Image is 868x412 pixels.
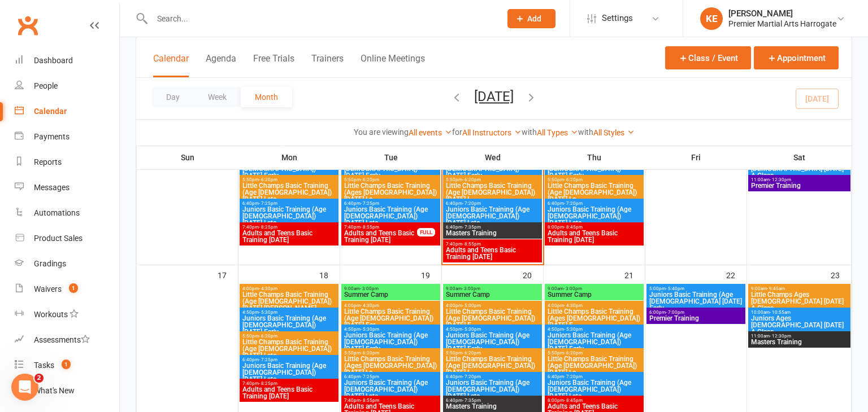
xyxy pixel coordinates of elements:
span: 1 [62,360,71,369]
th: Mon [238,146,340,169]
span: 7:40pm [344,225,418,230]
span: 9:00am [750,286,848,291]
span: Juniors Basic Training (Age [DEMOGRAPHIC_DATA]) [DATE] Late [547,206,641,226]
span: 6:40pm [547,201,641,206]
span: Little Champs Basic Training (Age [DEMOGRAPHIC_DATA]) [DATE] La... [547,356,641,376]
span: Little Champs Basic Training (Age [DEMOGRAPHIC_DATA]) [DATE] L... [445,356,540,376]
span: - 5:30pm [259,310,277,315]
th: Sun [137,146,238,169]
button: Week [194,87,241,107]
span: 4:00pm [445,303,540,308]
span: 8:00pm [547,398,641,403]
span: Little Champs Basic Training (Ages [DEMOGRAPHIC_DATA]) [DATE] La... [344,182,438,203]
span: Little Champs Basic Training (Age [DEMOGRAPHIC_DATA]) [DATE] Ear... [344,308,438,328]
div: Reports [34,157,62,166]
span: - 8:25pm [259,381,277,386]
span: - 4:30pm [259,286,277,291]
span: Juniors Basic Training (Age [DEMOGRAPHIC_DATA]) [DATE] Early [344,332,438,352]
span: - 6:20pm [361,350,379,356]
span: - 8:55pm [361,398,379,403]
div: [PERSON_NAME] [728,8,836,19]
div: FULL [417,228,435,236]
span: Juniors Basic Training (Age [DEMOGRAPHIC_DATA] [DATE] Early [649,291,743,312]
a: All Types [537,128,578,137]
span: 5:50pm [445,350,540,356]
a: People [15,73,119,99]
span: - 3:00pm [360,286,379,291]
div: 22 [726,265,747,284]
span: 2 [34,374,44,383]
a: Assessments [15,327,119,353]
span: - 3:00pm [462,286,480,291]
span: Premier Training [750,182,848,189]
span: - 6:20pm [564,350,583,356]
span: - 7:35pm [462,225,481,230]
span: Juniors Basic Training (Age [DEMOGRAPHIC_DATA]) [DATE] Late [547,379,641,400]
span: Little Champs Ages [DEMOGRAPHIC_DATA] [DATE] A Class [750,291,848,312]
div: Assessments [34,335,90,344]
span: 5:50pm [547,177,641,182]
span: 6:40pm [445,374,540,379]
span: Little Champs Basic Training (Ages [DEMOGRAPHIC_DATA]) [DATE] E... [547,308,641,328]
span: - 7:25pm [259,201,277,206]
div: Payments [34,132,70,141]
div: 23 [831,265,851,284]
span: Little Champs Basic Training (Age [DEMOGRAPHIC_DATA]) [DATE] L... [445,182,540,203]
span: Adults and Teens Basic Training [DATE] [344,230,418,243]
span: Juniors Basic Training (Age [DEMOGRAPHIC_DATA]) [DATE] Late [344,206,438,226]
span: Masters Training [750,339,848,345]
span: - 12:30pm [770,177,791,182]
span: 7:40pm [344,398,438,403]
span: Summer Camp [344,291,438,298]
span: Little Champs Basic Training (Age [DEMOGRAPHIC_DATA]) [DATE] [PERSON_NAME]... [242,291,336,312]
span: - 7:20pm [462,374,481,379]
span: - 5:30pm [462,327,481,332]
span: - 5:40pm [666,286,684,291]
span: - 7:20pm [462,201,481,206]
span: Juniors Basic Training (Age [DEMOGRAPHIC_DATA]) [DATE] Early [547,332,641,352]
div: Waivers [34,284,62,293]
a: What's New [15,378,119,404]
span: 11:00am [750,177,848,182]
span: Adults and Teens Basic Training [DATE] [242,386,336,400]
span: 1 [69,283,78,293]
span: Masters Training [445,403,540,410]
th: Thu [544,146,645,169]
span: - 5:30pm [361,327,379,332]
span: 6:40pm [547,374,641,379]
div: People [34,81,58,90]
span: Little Champs Basic Training (Age [DEMOGRAPHIC_DATA]) [DATE] Late [242,182,336,203]
span: - 6:20pm [259,334,277,339]
span: 9:00am [344,286,438,291]
a: Product Sales [15,226,119,251]
span: - 5:30pm [564,327,583,332]
span: 5:50pm [445,177,540,182]
span: 6:40pm [344,374,438,379]
span: Juniors Ages [DEMOGRAPHIC_DATA] [DATE] A Class [750,315,848,335]
span: Little Champs Basic Training (Age [DEMOGRAPHIC_DATA]) [DATE] Late [242,339,336,359]
span: 11:00am [750,334,848,339]
strong: with [578,128,593,137]
a: Messages [15,175,119,200]
span: Juniors Basic Training (Age [DEMOGRAPHIC_DATA]) [DATE] Late [242,362,336,383]
span: 4:50pm [445,327,540,332]
span: 10:00am [750,310,848,315]
span: 5:00pm [649,286,743,291]
span: - 4:30pm [564,303,583,308]
span: - 8:45pm [564,225,583,230]
button: Agenda [206,53,236,77]
span: - 6:20pm [361,177,379,182]
span: - 5:00pm [462,303,481,308]
a: Tasks 1 [15,353,119,378]
input: Search... [149,11,493,27]
div: 19 [421,265,441,284]
span: Juniors Basic Training (Age [DEMOGRAPHIC_DATA]) [DATE] Early [445,332,540,352]
div: Workouts [34,310,68,319]
span: 4:00pm [242,286,336,291]
button: Trainers [311,53,344,77]
span: - 10:55am [770,310,791,315]
span: - 4:30pm [361,303,379,308]
span: Little Champs Basic Training (Ages [DEMOGRAPHIC_DATA]) [DATE] La... [344,356,438,376]
span: - 6:20pm [462,177,481,182]
div: 21 [624,265,645,284]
